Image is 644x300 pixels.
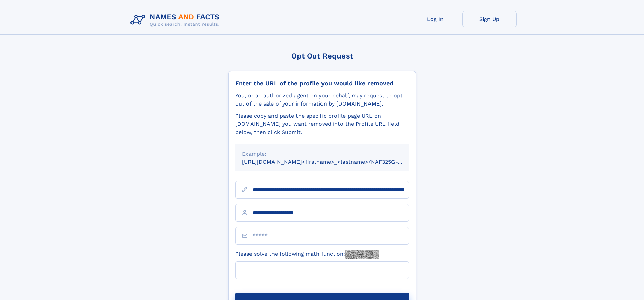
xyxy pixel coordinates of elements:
[235,250,379,259] label: Please solve the following math function:
[128,11,225,29] img: Logo Names and Facts
[242,150,402,158] div: Example:
[235,112,409,136] div: Please copy and paste the specific profile page URL on [DOMAIN_NAME] you want removed into the Pr...
[462,11,517,27] a: Sign Up
[228,52,416,60] div: Opt Out Request
[242,159,422,165] small: [URL][DOMAIN_NAME]<firstname>_<lastname>/NAF325G-xxxxxxxx
[408,11,462,27] a: Log In
[235,79,409,87] div: Enter the URL of the profile you would like removed
[235,92,409,108] div: You, or an authorized agent on your behalf, may request to opt-out of the sale of your informatio...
